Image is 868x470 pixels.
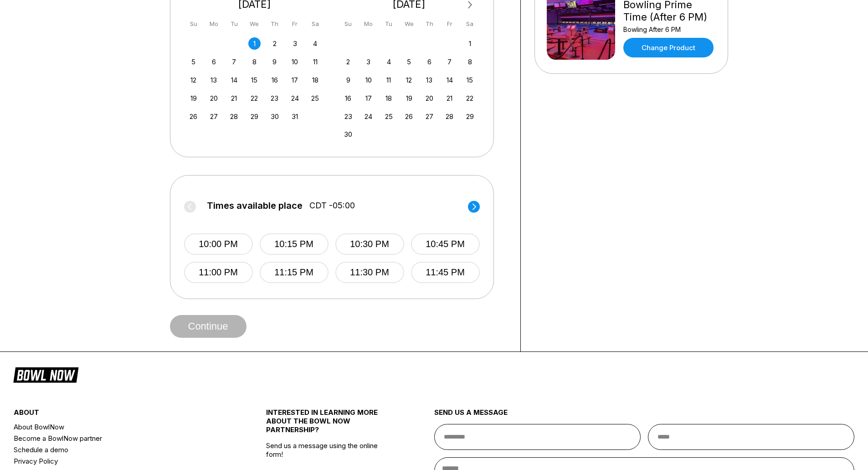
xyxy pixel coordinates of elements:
[260,233,329,255] button: 10:15 PM
[342,18,354,30] div: Su
[208,92,220,104] div: Choose Monday, October 20th, 2025
[623,38,714,57] a: Change Product
[464,18,476,30] div: Sa
[184,262,253,283] button: 11:00 PM
[248,56,261,68] div: Choose Wednesday, October 8th, 2025
[309,37,321,50] div: Choose Saturday, October 4th, 2025
[208,74,220,86] div: Choose Monday, October 13th, 2025
[14,433,224,444] a: Become a BowlNow partner
[335,262,404,283] button: 11:30 PM
[289,56,301,68] div: Choose Friday, October 10th, 2025
[268,37,281,50] div: Choose Thursday, October 2nd, 2025
[423,92,436,104] div: Choose Thursday, November 20th, 2025
[443,110,456,123] div: Choose Friday, November 28th, 2025
[248,92,261,104] div: Choose Wednesday, October 22nd, 2025
[266,408,392,441] div: INTERESTED IN LEARNING MORE ABOUT THE BOWL NOW PARTNERSHIP?
[423,74,436,86] div: Choose Thursday, November 13th, 2025
[623,26,716,33] div: Bowling After 6 PM
[208,18,220,30] div: Mo
[383,74,395,86] div: Choose Tuesday, November 11th, 2025
[362,74,375,86] div: Choose Monday, November 10th, 2025
[383,56,395,68] div: Choose Tuesday, November 4th, 2025
[207,201,303,211] span: Times available place
[443,56,456,68] div: Choose Friday, November 7th, 2025
[403,110,415,123] div: Choose Wednesday, November 26th, 2025
[289,92,301,104] div: Choose Friday, October 24th, 2025
[184,233,253,255] button: 10:00 PM
[187,18,200,30] div: Su
[342,74,354,86] div: Choose Sunday, November 9th, 2025
[268,110,281,123] div: Choose Thursday, October 30th, 2025
[411,262,480,283] button: 11:45 PM
[309,74,321,86] div: Choose Saturday, October 18th, 2025
[187,110,200,123] div: Choose Sunday, October 26th, 2025
[342,128,354,140] div: Choose Sunday, November 30th, 2025
[411,233,480,255] button: 10:45 PM
[268,18,281,30] div: Th
[464,92,476,104] div: Choose Saturday, November 22nd, 2025
[383,18,395,30] div: Tu
[383,110,395,123] div: Choose Tuesday, November 25th, 2025
[268,92,281,104] div: Choose Thursday, October 23rd, 2025
[423,110,436,123] div: Choose Thursday, November 27th, 2025
[443,74,456,86] div: Choose Friday, November 14th, 2025
[268,74,281,86] div: Choose Thursday, October 16th, 2025
[443,18,456,30] div: Fr
[342,56,354,68] div: Choose Sunday, November 2nd, 2025
[464,74,476,86] div: Choose Saturday, November 15th, 2025
[228,18,240,30] div: Tu
[268,56,281,68] div: Choose Thursday, October 9th, 2025
[228,56,240,68] div: Choose Tuesday, October 7th, 2025
[309,92,321,104] div: Choose Saturday, October 25th, 2025
[14,421,224,433] a: About BowlNow
[309,201,355,211] span: CDT -05:00
[289,18,301,30] div: Fr
[362,92,375,104] div: Choose Monday, November 17th, 2025
[403,18,415,30] div: We
[248,74,261,86] div: Choose Wednesday, October 15th, 2025
[187,56,200,68] div: Choose Sunday, October 5th, 2025
[403,92,415,104] div: Choose Wednesday, November 19th, 2025
[14,408,224,421] div: about
[362,18,375,30] div: Mo
[464,37,476,50] div: Choose Saturday, November 1st, 2025
[289,74,301,86] div: Choose Friday, October 17th, 2025
[228,92,240,104] div: Choose Tuesday, October 21st, 2025
[228,110,240,123] div: Choose Tuesday, October 28th, 2025
[309,56,321,68] div: Choose Saturday, October 11th, 2025
[14,455,224,467] a: Privacy Policy
[423,18,436,30] div: Th
[341,36,478,141] div: month 2025-11
[289,37,301,50] div: Choose Friday, October 3rd, 2025
[187,92,200,104] div: Choose Sunday, October 19th, 2025
[248,110,261,123] div: Choose Wednesday, October 29th, 2025
[443,92,456,104] div: Choose Friday, November 21st, 2025
[362,110,375,123] div: Choose Monday, November 24th, 2025
[464,56,476,68] div: Choose Saturday, November 8th, 2025
[309,18,321,30] div: Sa
[362,56,375,68] div: Choose Monday, November 3rd, 2025
[423,56,436,68] div: Choose Thursday, November 6th, 2025
[464,110,476,123] div: Choose Saturday, November 29th, 2025
[187,74,200,86] div: Choose Sunday, October 12th, 2025
[260,262,329,283] button: 11:15 PM
[335,233,404,255] button: 10:30 PM
[228,74,240,86] div: Choose Tuesday, October 14th, 2025
[248,37,261,50] div: Choose Wednesday, October 1st, 2025
[342,110,354,123] div: Choose Sunday, November 23rd, 2025
[208,56,220,68] div: Choose Monday, October 6th, 2025
[434,408,855,424] div: send us a message
[208,110,220,123] div: Choose Monday, October 27th, 2025
[403,56,415,68] div: Choose Wednesday, November 5th, 2025
[14,444,224,455] a: Schedule a demo
[403,74,415,86] div: Choose Wednesday, November 12th, 2025
[342,92,354,104] div: Choose Sunday, November 16th, 2025
[383,92,395,104] div: Choose Tuesday, November 18th, 2025
[186,36,323,123] div: month 2025-10
[248,18,261,30] div: We
[289,110,301,123] div: Choose Friday, October 31st, 2025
